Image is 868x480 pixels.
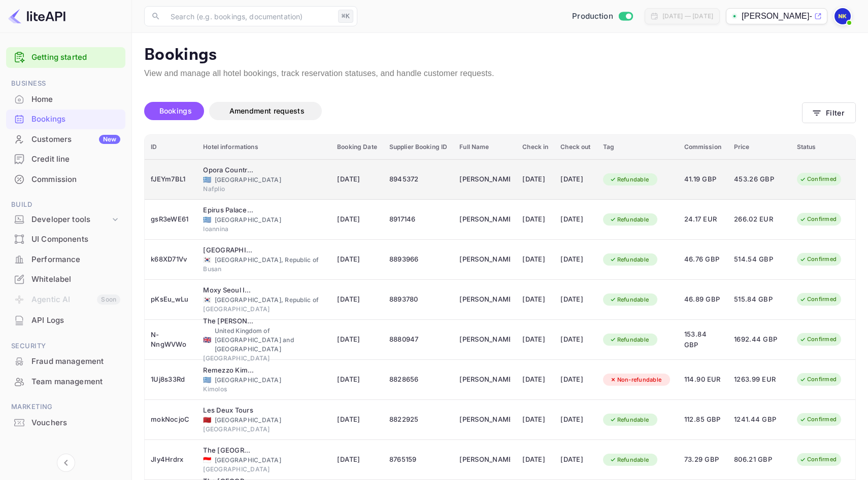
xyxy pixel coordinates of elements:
[203,255,325,265] div: [GEOGRAPHIC_DATA], Republic of
[203,205,254,215] div: Epirus Palace Congress & Spa
[560,171,590,188] div: [DATE]
[6,47,125,68] div: Getting started
[383,135,453,160] th: Supplier Booking ID
[459,452,510,468] div: Amy Paterson
[6,372,125,392] div: Team management
[734,374,785,385] span: 1263.99 EUR
[603,334,656,346] div: Refundable
[734,414,785,425] span: 1241.44 GBP
[684,454,722,465] span: 73.29 GBP
[31,315,120,326] div: API Logs
[203,337,211,343] span: United Kingdom of Great Britain and Northern Ireland
[742,10,812,22] p: [PERSON_NAME]-totrave...
[145,135,197,160] th: ID
[678,135,728,160] th: Commission
[522,291,548,308] div: [DATE]
[560,452,590,468] div: [DATE]
[6,170,125,189] a: Commission
[6,413,125,432] a: Vouchers
[6,413,125,433] div: Vouchers
[554,135,596,160] th: Check out
[522,171,548,188] div: [DATE]
[203,175,325,184] div: [GEOGRAPHIC_DATA]
[203,245,254,255] div: Baymond Hotel
[31,52,120,63] a: Getting started
[203,446,254,456] div: The Westin Jakarta
[203,215,325,225] div: [GEOGRAPHIC_DATA]
[560,251,590,268] div: [DATE]
[684,214,722,225] span: 24.17 EUR
[203,456,325,465] div: [GEOGRAPHIC_DATA]
[793,373,843,386] div: Confirmed
[389,452,447,468] div: 8765159
[6,78,125,89] span: Business
[31,134,120,145] div: Customers
[684,414,722,425] span: 112.85 GBP
[459,412,510,428] div: Amy Patterson
[144,102,802,120] div: account-settings tabs
[389,251,447,268] div: 8893966
[203,316,254,326] div: The George
[389,171,447,188] div: 8945372
[337,454,377,465] span: [DATE]
[31,234,120,245] div: UI Components
[151,412,191,428] div: mokNocjoC
[603,253,656,266] div: Refundable
[203,326,325,354] div: United Kingdom of [GEOGRAPHIC_DATA] and [GEOGRAPHIC_DATA]
[151,331,191,348] div: N-NngWVWo
[459,331,510,348] div: Emma Clark
[229,106,305,115] span: Amendment requests
[6,270,125,289] div: Whitelabel
[203,265,325,274] div: Busan
[203,176,211,183] span: Greece
[151,372,191,388] div: 1Uj8s33Rd
[203,377,211,383] span: Greece
[459,372,510,388] div: Konstantinos Davilas
[6,170,125,190] div: Commission
[516,135,554,160] th: Check in
[203,385,325,394] div: Kimolos
[6,311,125,330] div: API Logs
[337,214,377,225] span: [DATE]
[603,374,669,386] div: Non-refundable
[338,10,353,23] div: ⌘K
[31,114,120,125] div: Bookings
[6,150,125,168] a: Credit line
[603,173,656,186] div: Refundable
[31,214,110,226] div: Developer tools
[203,184,325,194] div: Nafplio
[6,130,125,150] div: CustomersNew
[734,214,785,225] span: 266.02 EUR
[144,45,856,65] p: Bookings
[203,354,325,363] div: [GEOGRAPHIC_DATA]
[203,297,211,303] span: Korea, Republic of
[203,376,325,385] div: [GEOGRAPHIC_DATA]
[203,417,211,423] span: Morocco
[389,291,447,308] div: 8893780
[203,416,325,425] div: [GEOGRAPHIC_DATA]
[6,199,125,210] span: Build
[560,211,590,228] div: [DATE]
[734,294,785,305] span: 515.84 GBP
[6,250,125,269] a: Performance
[603,454,656,466] div: Refundable
[203,285,254,296] div: Moxy Seoul Insadong
[99,135,120,144] div: New
[389,372,447,388] div: 8828656
[57,454,75,472] button: Collapse navigation
[684,254,722,265] span: 46.76 GBP
[151,171,191,188] div: fJEYm7BL1
[6,109,125,129] div: Bookings
[197,135,331,160] th: Hotel informations
[734,454,785,465] span: 806.21 GBP
[793,213,843,226] div: Confirmed
[734,174,785,185] span: 453.26 GBP
[522,412,548,428] div: [DATE]
[6,311,125,329] a: API Logs
[159,106,192,115] span: Bookings
[203,425,325,434] div: [GEOGRAPHIC_DATA]
[6,90,125,109] div: Home
[337,254,377,265] span: [DATE]
[522,331,548,348] div: [DATE]
[203,216,211,223] span: Greece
